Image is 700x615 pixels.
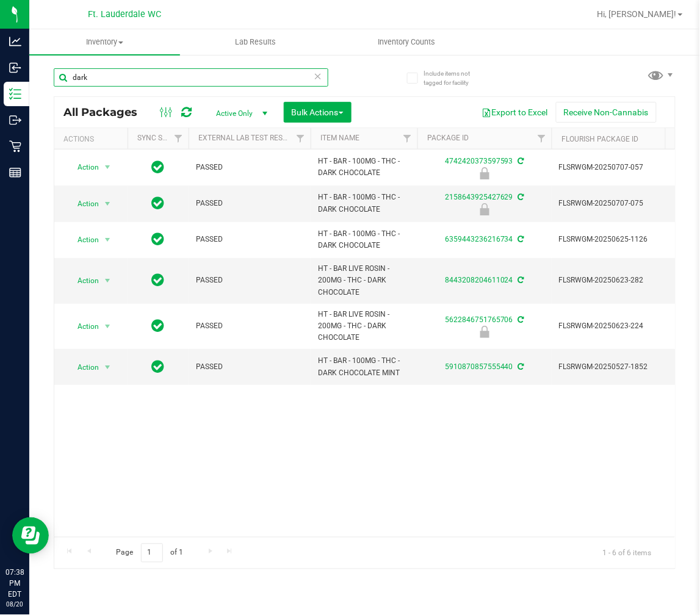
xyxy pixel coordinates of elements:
[152,195,165,212] span: In Sync
[559,275,679,286] span: FLSRWGM-20250623-282
[9,167,21,179] inline-svg: Reports
[88,9,161,20] span: Ft. Lauderdale WC
[559,234,679,245] span: FLSRWGM-20250625-1126
[5,600,24,610] p: 08/20
[100,272,115,289] span: select
[597,9,677,19] span: Hi, [PERSON_NAME]!
[556,102,657,123] button: Receive Non-Cannabis
[196,234,303,245] span: PASSED
[29,29,180,55] a: Inventory
[561,135,638,143] a: Flourish Package ID
[67,195,99,212] span: Action
[320,134,359,142] a: Item Name
[67,359,99,376] span: Action
[318,355,410,378] span: HT - BAR - 100MG - THC - DARK CHOCOLATE MINT
[397,128,417,149] a: Filter
[416,167,554,179] div: Newly Received
[559,320,679,332] span: FLSRWGM-20250623-224
[67,231,99,248] span: Action
[318,263,410,298] span: HT - BAR LIVE ROSIN - 200MG - THC - DARK CHOCOLATE
[516,276,524,284] span: Sync from Compliance System
[559,162,679,173] span: FLSRWGM-20250707-057
[361,37,452,48] span: Inventory Counts
[9,62,21,74] inline-svg: Inbound
[318,192,410,215] span: HT - BAR - 100MG - THC - DARK CHOCOLATE
[445,276,513,284] a: 8443208204611024
[318,156,410,179] span: HT - BAR - 100MG - THC - DARK CHOCOLATE
[516,193,524,201] span: Sync from Compliance System
[152,231,165,248] span: In Sync
[445,193,513,201] a: 2158643925427629
[12,517,49,554] iframe: Resource center
[427,134,469,142] a: Package ID
[9,88,21,100] inline-svg: Inventory
[196,361,303,373] span: PASSED
[54,68,328,87] input: Search Package ID, Item Name, SKU, Lot or Part Number...
[67,159,99,176] span: Action
[100,359,115,376] span: select
[314,68,322,84] span: Clear
[141,544,163,563] input: 1
[67,318,99,335] span: Action
[559,361,679,373] span: FLSRWGM-20250527-1852
[445,235,513,243] a: 6359443236216734
[445,157,513,165] a: 4742420373597593
[168,128,189,149] a: Filter
[331,29,482,55] a: Inventory Counts
[416,203,554,215] div: Newly Received
[100,195,115,212] span: select
[318,228,410,251] span: HT - BAR - 100MG - THC - DARK CHOCOLATE
[474,102,556,123] button: Export to Excel
[29,37,180,48] span: Inventory
[100,318,115,335] span: select
[196,320,303,332] span: PASSED
[318,309,410,344] span: HT - BAR LIVE ROSIN - 200MG - THC - DARK CHOCOLATE
[416,326,554,338] div: Newly Received
[63,106,150,119] span: All Packages
[516,315,524,324] span: Sync from Compliance System
[196,275,303,286] span: PASSED
[106,544,193,563] span: Page of 1
[516,362,524,371] span: Sync from Compliance System
[196,162,303,173] span: PASSED
[9,140,21,153] inline-svg: Retail
[9,35,21,48] inline-svg: Analytics
[137,134,184,142] a: Sync Status
[424,69,485,87] span: Include items not tagged for facility
[532,128,552,149] a: Filter
[100,159,115,176] span: select
[559,198,679,209] span: FLSRWGM-20250707-075
[152,317,165,334] span: In Sync
[63,135,123,143] div: Actions
[292,107,344,117] span: Bulk Actions
[218,37,292,48] span: Lab Results
[196,198,303,209] span: PASSED
[290,128,311,149] a: Filter
[152,358,165,375] span: In Sync
[516,235,524,243] span: Sync from Compliance System
[180,29,331,55] a: Lab Results
[516,157,524,165] span: Sync from Compliance System
[198,134,294,142] a: External Lab Test Result
[9,114,21,126] inline-svg: Outbound
[5,567,24,600] p: 07:38 PM EDT
[445,362,513,371] a: 5910870857555440
[593,544,662,562] span: 1 - 6 of 6 items
[152,272,165,289] span: In Sync
[152,159,165,176] span: In Sync
[100,231,115,248] span: select
[67,272,99,289] span: Action
[445,315,513,324] a: 5622846751765706
[284,102,352,123] button: Bulk Actions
